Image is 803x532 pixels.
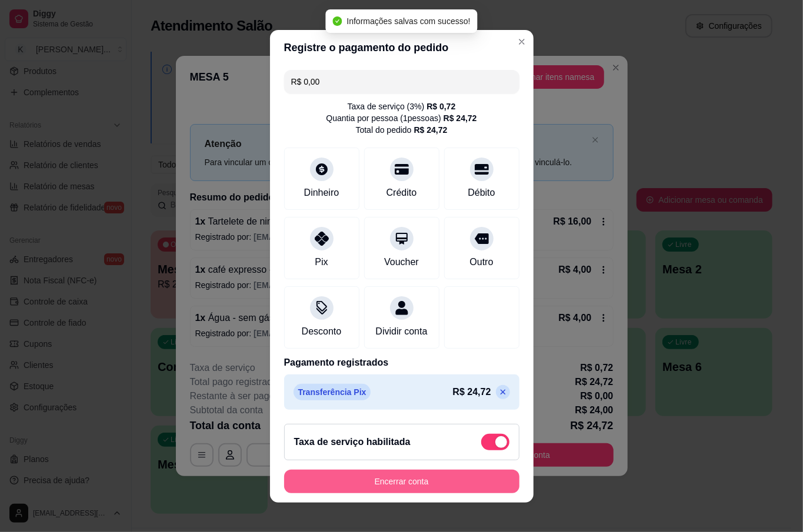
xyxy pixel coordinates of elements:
[326,112,477,124] div: Quantia por pessoa ( 1 pessoas)
[332,16,342,26] span: check-circle
[315,255,328,269] div: Pix
[348,101,456,112] div: Taxa de serviço ( 3 %)
[375,324,427,339] div: Dividir conta
[304,186,339,200] div: Dinheiro
[294,435,411,449] h2: Taxa de serviço habilitada
[294,384,371,400] p: Transferência Pix
[444,112,477,124] div: R$ 24,72
[453,385,491,399] p: R$ 24,72
[291,70,512,93] input: Ex.: hambúrguer de cordeiro
[468,186,495,200] div: Débito
[469,255,493,269] div: Outro
[302,324,342,339] div: Desconto
[512,32,531,51] button: Close
[384,255,419,269] div: Voucher
[386,186,417,200] div: Crédito
[356,124,448,136] div: Total do pedido
[346,16,470,26] span: Informações salvas com sucesso!
[270,30,534,65] header: Registre o pagamento do pedido
[414,124,448,136] div: R$ 24,72
[284,356,519,370] p: Pagamento registrados
[284,470,519,493] button: Encerrar conta
[427,101,455,112] div: R$ 0,72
